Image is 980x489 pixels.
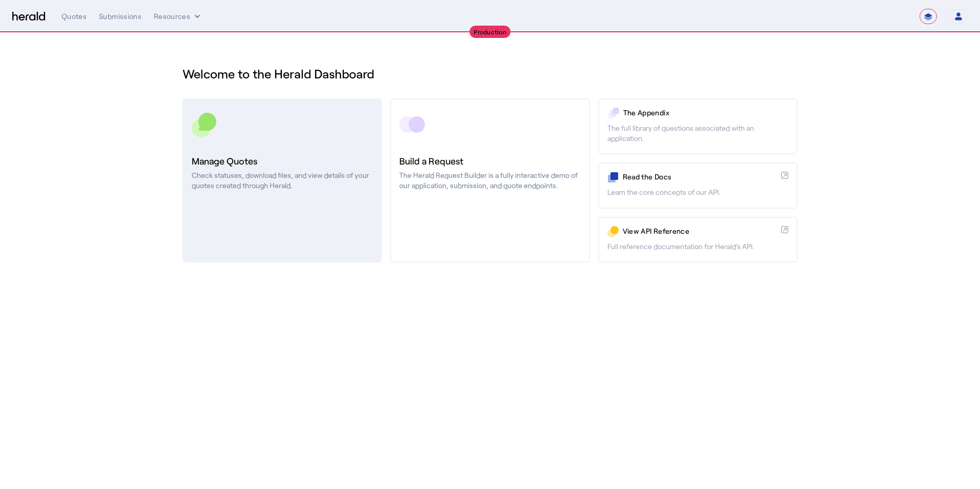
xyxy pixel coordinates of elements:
[62,11,87,22] div: Quotes
[99,11,141,22] div: Submissions
[469,26,511,38] div: Production
[623,172,777,182] p: Read the Docs
[154,11,202,22] button: Resources dropdown menu
[598,162,798,208] a: Read the DocsLearn the core concepts of our API.
[12,12,45,22] img: Herald Logo
[192,154,373,168] h3: Manage Quotes
[598,98,798,154] a: The AppendixThe full library of questions associated with an application.
[607,241,788,252] p: Full reference documentation for Herald's API.
[607,187,788,197] p: Learn the core concepts of our API.
[182,66,798,82] h1: Welcome to the Herald Dashboard
[390,98,589,262] a: Build a RequestThe Herald Request Builder is a fully interactive demo of our application, submiss...
[192,170,373,191] p: Check statuses, download files, and view details of your quotes created through Herald.
[598,217,798,262] a: View API ReferenceFull reference documentation for Herald's API.
[607,123,788,144] p: The full library of questions associated with an application.
[399,170,580,191] p: The Herald Request Builder is a fully interactive demo of our application, submission, and quote ...
[182,98,382,262] a: Manage QuotesCheck statuses, download files, and view details of your quotes created through Herald.
[399,154,580,168] h3: Build a Request
[623,108,788,118] p: The Appendix
[623,226,777,236] p: View API Reference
